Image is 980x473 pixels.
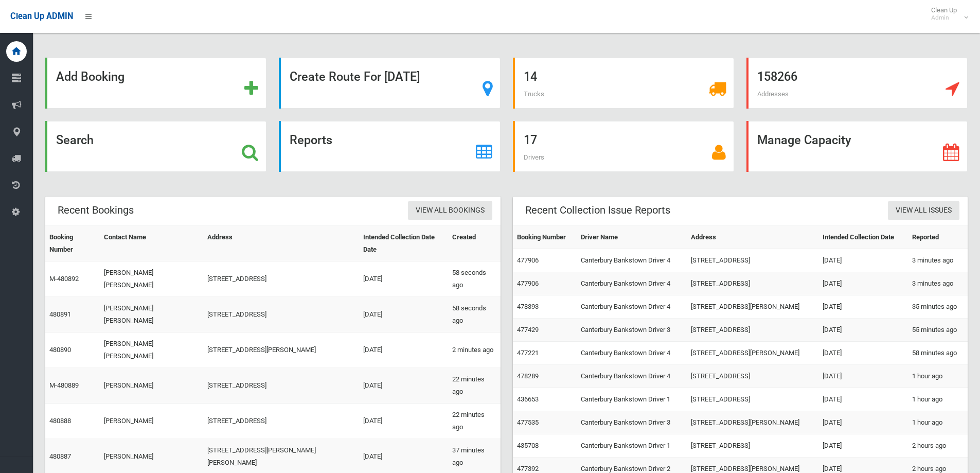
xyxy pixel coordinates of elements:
td: Canterbury Bankstown Driver 4 [577,249,687,272]
th: Address [203,226,359,261]
a: 480890 [49,346,71,354]
td: [STREET_ADDRESS] [203,368,359,404]
header: Recent Bookings [45,200,146,220]
td: [PERSON_NAME] [PERSON_NAME] [100,297,203,332]
a: 436653 [517,395,539,403]
a: 480887 [49,452,71,460]
td: [STREET_ADDRESS][PERSON_NAME] [687,295,818,319]
td: [DATE] [359,368,448,404]
a: 14 Trucks [513,58,734,109]
strong: Create Route For [DATE] [290,69,420,84]
td: [STREET_ADDRESS][PERSON_NAME] [687,342,818,365]
a: 480888 [49,417,71,425]
a: M-480892 [49,275,79,283]
td: [PERSON_NAME] [100,368,203,404]
td: Canterbury Bankstown Driver 4 [577,272,687,295]
a: 478289 [517,372,539,380]
td: [DATE] [818,272,908,295]
td: 1 hour ago [908,388,968,411]
td: 1 hour ago [908,411,968,434]
td: 58 seconds ago [448,261,501,297]
td: 55 minutes ago [908,319,968,342]
td: [DATE] [818,388,908,411]
span: Drivers [524,153,544,161]
td: [DATE] [818,434,908,458]
td: [PERSON_NAME] [PERSON_NAME] [100,261,203,297]
a: 478393 [517,303,539,310]
td: [DATE] [359,332,448,368]
a: 477906 [517,256,539,264]
strong: Reports [290,133,332,147]
td: [STREET_ADDRESS] [687,319,818,342]
td: 3 minutes ago [908,272,968,295]
td: [STREET_ADDRESS] [687,365,818,388]
small: Admin [931,14,957,22]
td: [STREET_ADDRESS] [687,249,818,272]
span: Clean Up ADMIN [10,11,73,21]
a: 477392 [517,465,539,472]
td: 1 hour ago [908,365,968,388]
td: [PERSON_NAME] [PERSON_NAME] [100,332,203,368]
th: Reported [908,226,968,249]
td: [PERSON_NAME] [100,404,203,439]
td: [STREET_ADDRESS] [203,261,359,297]
th: Intended Collection Date Date [359,226,448,261]
header: Recent Collection Issue Reports [513,200,683,220]
td: [STREET_ADDRESS] [203,297,359,332]
td: Canterbury Bankstown Driver 3 [577,319,687,342]
th: Booking Number [513,226,577,249]
td: [STREET_ADDRESS][PERSON_NAME] [203,332,359,368]
a: 477221 [517,349,539,357]
td: Canterbury Bankstown Driver 1 [577,434,687,458]
a: 480891 [49,310,71,318]
strong: Search [56,133,94,147]
a: Manage Capacity [746,121,968,172]
td: [DATE] [818,342,908,365]
td: 22 minutes ago [448,368,501,404]
td: 58 minutes ago [908,342,968,365]
strong: 17 [524,133,537,147]
a: M-480889 [49,381,79,389]
span: Clean Up [926,6,967,22]
td: Canterbury Bankstown Driver 4 [577,342,687,365]
td: [DATE] [818,365,908,388]
th: Created [448,226,501,261]
td: [STREET_ADDRESS][PERSON_NAME] [687,411,818,434]
a: 158266 Addresses [746,58,968,109]
a: 477535 [517,418,539,426]
td: [STREET_ADDRESS] [203,404,359,439]
td: [DATE] [359,404,448,439]
td: [DATE] [359,261,448,297]
td: [STREET_ADDRESS] [687,388,818,411]
td: 2 hours ago [908,434,968,458]
a: View All Issues [888,201,959,220]
td: 3 minutes ago [908,249,968,272]
td: 58 seconds ago [448,297,501,332]
td: [STREET_ADDRESS] [687,434,818,458]
th: Intended Collection Date [818,226,908,249]
th: Driver Name [577,226,687,249]
td: Canterbury Bankstown Driver 3 [577,411,687,434]
a: 477429 [517,326,539,334]
a: View All Bookings [408,201,492,220]
td: 35 minutes ago [908,295,968,319]
a: Add Booking [45,58,266,109]
a: Search [45,121,266,172]
td: Canterbury Bankstown Driver 1 [577,388,687,411]
td: [DATE] [818,295,908,319]
span: Addresses [757,90,789,98]
td: [DATE] [818,249,908,272]
a: 17 Drivers [513,121,734,172]
a: 435708 [517,442,539,449]
th: Contact Name [100,226,203,261]
td: Canterbury Bankstown Driver 4 [577,295,687,319]
td: [DATE] [818,411,908,434]
td: 2 minutes ago [448,332,501,368]
span: Trucks [524,90,544,98]
strong: Manage Capacity [757,133,851,147]
a: 477906 [517,279,539,287]
a: Reports [279,121,500,172]
td: Canterbury Bankstown Driver 4 [577,365,687,388]
strong: Add Booking [56,69,124,84]
td: [STREET_ADDRESS] [687,272,818,295]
